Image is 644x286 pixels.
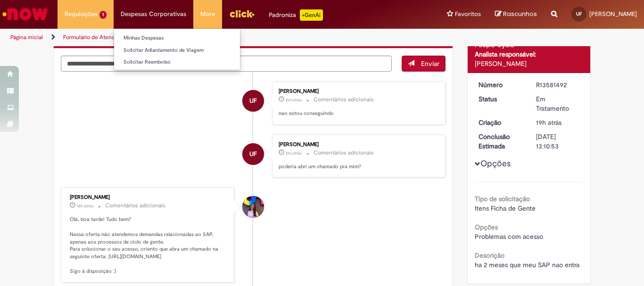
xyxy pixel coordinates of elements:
div: 30/09/2025 13:33:22 [536,118,580,127]
a: Solicitar Adiantamento de Viagem [114,45,240,56]
span: UF [576,11,582,17]
small: Comentários adicionais [314,149,374,157]
div: [PERSON_NAME] [279,142,436,147]
a: Formulário de Atendimento [63,33,133,41]
div: Padroniza [269,9,323,21]
ul: Trilhas de página [7,29,422,46]
p: poderia abri um chamado pra mim? [279,163,436,171]
span: 16h atrás [77,203,93,209]
div: [PERSON_NAME] [279,89,436,94]
a: Rascunhos [495,10,537,19]
p: +GenAi [300,9,323,21]
span: Rascunhos [503,9,537,18]
div: [PERSON_NAME] [70,195,227,200]
div: Em Tratamento [536,94,580,113]
a: Página inicial [10,33,43,41]
b: Tipo de solicitação [475,195,530,203]
div: Uenderson Luiz De Oliveira Florentino [242,90,264,112]
b: Descrição [475,251,504,260]
span: Requisições [65,9,98,19]
span: Despesas Corporativas [121,9,186,19]
span: Problemas com acesso [475,232,543,241]
div: Analista responsável: [475,49,584,59]
dt: Status [471,94,529,104]
dt: Criação [471,118,529,127]
a: Minhas Despesas [114,33,240,43]
img: click_logo_yellow_360x200.png [229,7,255,21]
dt: Conclusão Estimada [471,132,529,151]
dt: Número [471,80,529,90]
ul: Despesas Corporativas [114,28,240,70]
b: Opções [475,223,498,231]
button: Enviar [402,56,446,72]
span: Itens Ficha de Gente [475,204,536,212]
span: Favoritos [455,9,481,19]
span: 1 [99,11,107,19]
time: 30/09/2025 13:33:22 [536,118,561,127]
a: Solicitar Reembolso [114,57,240,67]
div: [PERSON_NAME] [475,59,584,68]
time: 30/09/2025 16:22:59 [77,203,93,209]
span: Enviar [421,59,439,68]
span: [PERSON_NAME] [589,10,637,18]
span: UF [249,90,257,112]
div: R13581492 [536,80,580,90]
div: Uenderson Luiz De Oliveira Florentino [242,143,264,165]
div: Maria Eduarda Oliveira De Paula [242,196,264,218]
span: 2m atrás [286,97,302,103]
small: Comentários adicionais [105,202,165,210]
small: Comentários adicionais [314,96,374,104]
span: 19h atrás [536,118,561,127]
div: [DATE] 13:10:53 [536,132,580,151]
span: 2m atrás [286,150,302,156]
span: ha 2 meses que meu SAP nao entra [475,261,579,269]
img: ServiceNow [1,5,50,24]
p: nao estou conseguindo [279,110,436,117]
textarea: Digite sua mensagem aqui... [61,56,392,72]
span: UF [249,143,257,165]
span: More [200,9,215,19]
p: Olá, boa tarde! Tudo bem? Nessa oferta não atendemos demandas relacionadas ao SAP, apenas aos pro... [70,216,227,275]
